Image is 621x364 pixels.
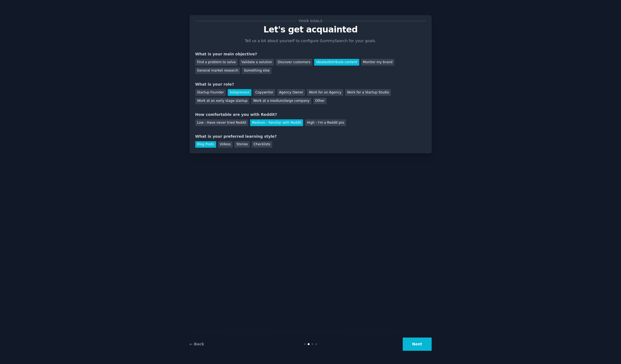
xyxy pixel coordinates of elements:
[276,59,312,66] div: Discover customers
[298,18,324,24] span: Your goals
[313,98,327,105] div: Other
[195,25,426,34] p: Let's get acquainted
[195,59,238,66] div: Find a problem to solve
[195,134,426,139] div: What is your preferred learning style?
[251,98,311,105] div: Work at a medium/large company
[195,51,426,57] div: What is your main objective?
[361,59,394,66] div: Monitor my brand
[195,68,240,74] div: General market research
[242,68,271,74] div: Something else
[403,338,432,351] button: Next
[305,119,346,126] div: High - I'm a Reddit pro
[195,89,226,96] div: Startup Founder
[250,119,303,126] div: Medium - Familiar with Reddit
[228,89,251,96] div: Solopreneur
[252,141,272,148] div: Checklists
[190,342,204,346] a: ← Back
[253,89,275,96] div: Copywriter
[195,82,426,87] div: What is your role?
[195,98,250,105] div: Work at an early stage startup
[243,38,379,44] p: Tell us a bit about yourself to configure GummySearch for your goals.
[195,112,426,117] div: How comfortable are you with Reddit?
[314,59,359,66] div: Ideate/distribute content
[277,89,305,96] div: Agency Owner
[234,141,250,148] div: Stories
[195,119,248,126] div: Low - Have never tried Reddit
[195,141,216,148] div: Blog Posts
[345,89,391,96] div: Work for a Startup Studio
[240,59,274,66] div: Validate a solution
[218,141,233,148] div: Videos
[307,89,343,96] div: Work for an Agency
